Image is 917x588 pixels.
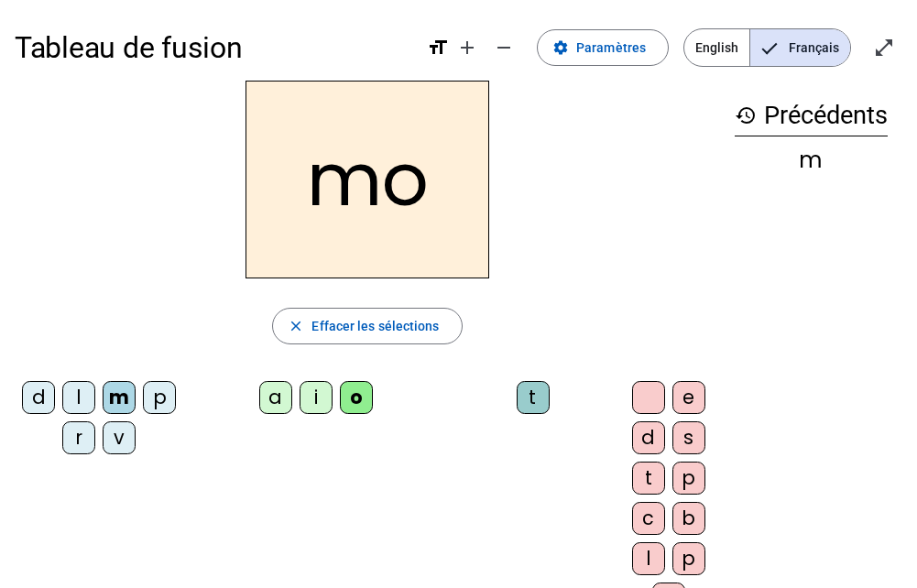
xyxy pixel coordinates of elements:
div: c [632,502,665,535]
div: a [259,381,292,414]
div: m [103,381,136,414]
h2: mo [246,81,489,278]
mat-icon: settings [552,39,569,56]
div: e [672,381,705,414]
span: Effacer les sélections [311,315,439,337]
div: l [632,542,665,575]
div: i [300,381,333,414]
span: Français [750,29,850,66]
button: Effacer les sélections [272,308,462,344]
div: s [672,421,705,454]
div: v [103,421,136,454]
div: m [735,149,888,171]
div: p [672,542,705,575]
div: r [62,421,95,454]
div: t [632,462,665,495]
mat-icon: history [735,104,757,126]
mat-icon: open_in_full [873,37,895,59]
mat-icon: format_size [427,37,449,59]
button: Diminuer la taille de la police [486,29,522,66]
h3: Précédents [735,95,888,136]
h1: Tableau de fusion [15,18,412,77]
div: d [22,381,55,414]
div: b [672,502,705,535]
div: d [632,421,665,454]
button: Entrer en plein écran [866,29,902,66]
div: p [672,462,705,495]
span: Paramètres [576,37,646,59]
mat-icon: add [456,37,478,59]
div: o [340,381,373,414]
button: Paramètres [537,29,669,66]
button: Augmenter la taille de la police [449,29,486,66]
mat-icon: remove [493,37,515,59]
div: t [517,381,550,414]
span: English [684,29,749,66]
div: l [62,381,95,414]
mat-icon: close [288,318,304,334]
div: p [143,381,176,414]
mat-button-toggle-group: Language selection [683,28,851,67]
